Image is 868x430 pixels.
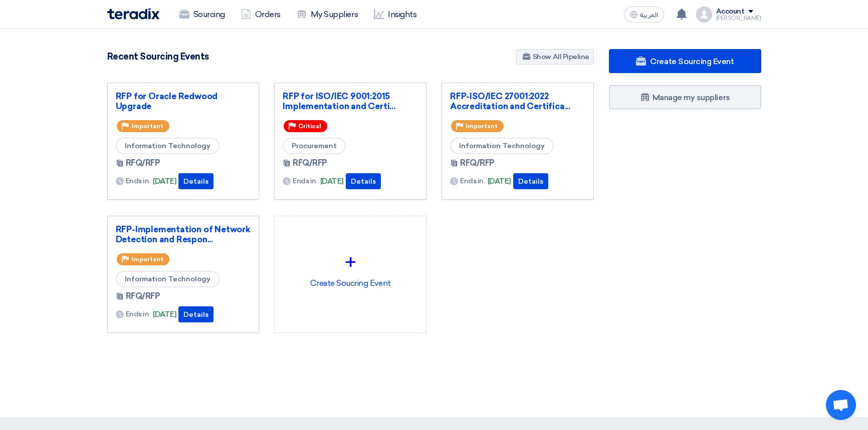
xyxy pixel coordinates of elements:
a: My Suppliers [289,4,366,26]
a: Manage my suppliers [609,85,761,109]
span: [DATE] [153,309,176,320]
button: Details [513,173,548,189]
h4: Recent Sourcing Events [107,51,209,62]
span: Ends in [126,176,149,186]
span: Ends in [126,309,149,319]
a: RFP for ISO/IEC 9001:2015 Implementation and Certi... [283,91,418,111]
button: العربية [624,7,664,23]
span: Ends in [293,176,316,186]
a: Orders [233,4,289,26]
span: Create Sourcing Event [650,57,734,66]
span: Important [131,256,163,263]
span: Ends in [460,176,484,186]
img: profile_test.png [696,7,712,23]
button: Details [178,173,213,189]
button: Details [178,306,213,322]
span: RFQ/RFP [460,157,495,169]
a: RFP-Implementation of Network Detection and Respon... [116,224,251,244]
a: RFP for Oracle Redwood Upgrade [116,91,251,111]
div: + [283,247,418,277]
span: RFQ/RFP [126,290,160,302]
button: Details [346,173,381,189]
span: RFQ/RFP [126,157,160,169]
a: RFP-ISO/IEC 27001:2022 Accreditation and Certifica... [450,91,585,111]
span: [DATE] [488,176,511,187]
a: Show All Pipeline [516,49,594,65]
span: العربية [640,12,658,19]
span: Information Technology [116,271,220,287]
span: Important [131,123,163,130]
span: [DATE] [320,176,344,187]
img: Teradix logo [107,8,159,20]
span: Important [466,123,498,130]
span: Information Technology [450,138,554,154]
div: [PERSON_NAME] [716,16,761,21]
span: Critical [298,123,321,130]
div: Create Soucring Event [283,224,418,312]
span: RFQ/RFP [293,157,327,169]
a: Sourcing [171,4,233,26]
span: [DATE] [153,176,176,187]
div: Account [716,8,745,16]
a: Open chat [826,390,856,420]
a: Insights [366,4,424,26]
span: Procurement [283,138,346,154]
span: Information Technology [116,138,220,154]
